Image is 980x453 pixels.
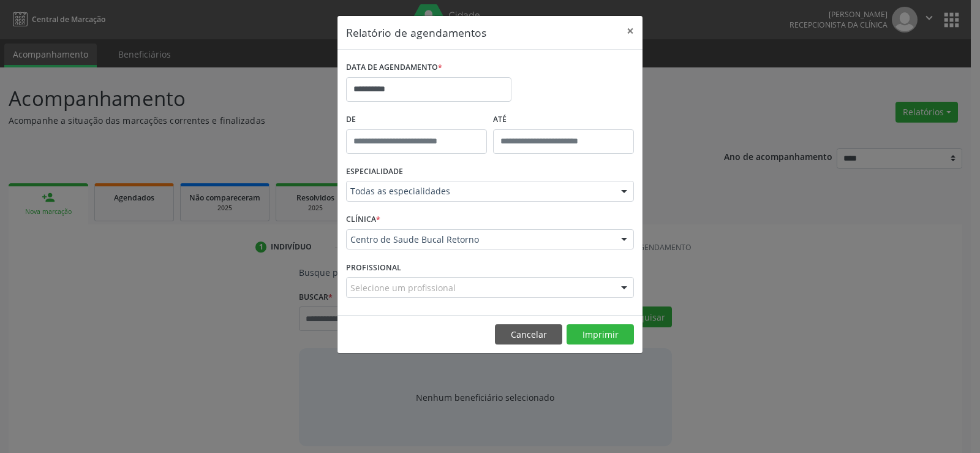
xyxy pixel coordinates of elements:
button: Imprimir [567,324,634,345]
label: ATÉ [493,110,634,129]
label: ESPECIALIDADE [346,162,403,181]
span: Selecione um profissional [350,281,456,294]
h5: Relatório de agendamentos [346,25,486,40]
span: Todas as especialidades [350,185,609,197]
span: Centro de Saude Bucal Retorno [350,234,609,246]
label: PROFISSIONAL [346,258,401,277]
button: Close [618,16,643,46]
label: CLÍNICA [346,210,380,229]
label: De [346,110,487,129]
button: Cancelar [495,324,562,345]
label: DATA DE AGENDAMENTO [346,58,442,77]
